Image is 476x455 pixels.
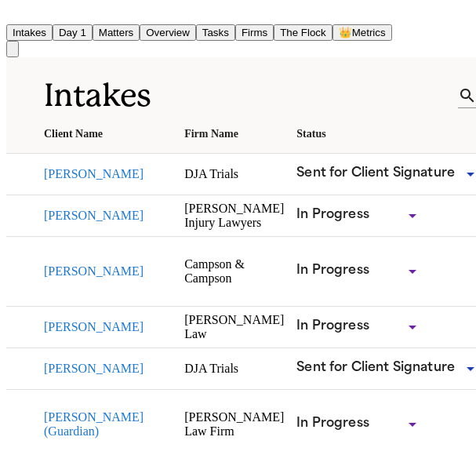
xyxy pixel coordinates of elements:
[184,362,284,376] a: View details for Julia Hively
[184,313,284,341] a: View details for Lisa Gober
[296,205,422,227] div: Update intake status
[235,24,274,41] button: Firms
[296,413,422,435] div: Update intake status
[196,24,235,41] button: Tasks
[274,25,332,38] a: The Flock
[296,362,455,374] span: Sent for Client Signature
[44,209,172,223] button: View details for Carrie Ott
[44,410,172,439] button: View details for David Randolph (Guardian)
[296,167,455,180] span: Sent for Client Signature
[44,128,172,140] div: Client Name
[339,27,352,38] span: crown
[332,25,392,38] a: crownMetrics
[184,128,284,140] div: Firm Name
[296,320,369,333] span: In Progress
[296,209,369,221] span: In Progress
[6,24,53,41] button: Intakes
[44,167,172,181] button: View details for Arvin Tapia
[184,167,284,181] a: View details for Arvin Tapia
[93,25,140,38] a: Matters
[184,410,284,439] a: View details for David Randolph (Guardian)
[53,24,93,41] button: Day 1
[6,6,25,21] img: Finch Logo
[6,25,53,38] a: Intakes
[184,202,284,230] a: View details for Carrie Ott
[296,316,422,338] div: Update intake status
[140,24,196,41] button: Overview
[352,27,386,38] span: Metrics
[93,24,140,41] button: Matters
[184,257,284,286] a: View details for Donald Reynolds
[274,24,332,41] button: The Flock
[6,10,25,24] a: Home
[44,76,458,115] h1: Intakes
[196,25,235,38] a: Tasks
[140,25,196,38] a: Overview
[296,417,369,430] span: In Progress
[44,264,172,278] button: View details for Donald Reynolds
[332,24,392,41] button: crownMetrics
[44,362,172,376] button: View details for Julia Hively
[235,25,274,38] a: Firms
[296,260,422,282] div: Update intake status
[44,320,172,334] button: View details for Lisa Gober
[296,264,369,277] span: In Progress
[53,25,93,38] a: Day 1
